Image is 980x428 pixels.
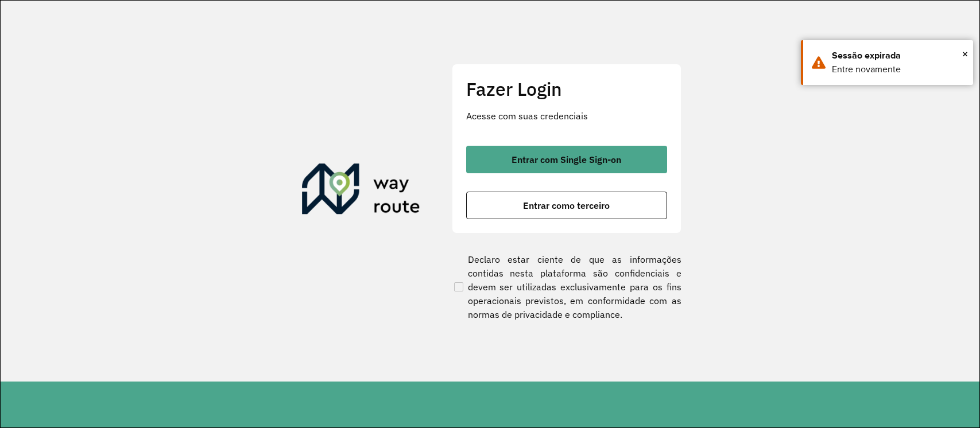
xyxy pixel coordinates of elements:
[512,155,621,164] span: Entrar com Single Sign-on
[466,109,667,123] p: Acesse com suas credenciais
[523,201,610,210] span: Entrar como terceiro
[302,164,420,219] img: Roteirizador AmbevTech
[452,252,681,321] label: Declaro estar ciente de que as informações contidas nesta plataforma são confidenciais e devem se...
[466,78,667,100] h2: Fazer Login
[832,49,964,63] div: Sessão expirada
[466,146,667,173] button: button
[962,45,968,63] button: Close
[466,192,667,219] button: button
[962,45,968,63] span: ×
[832,63,964,76] div: Entre novamente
